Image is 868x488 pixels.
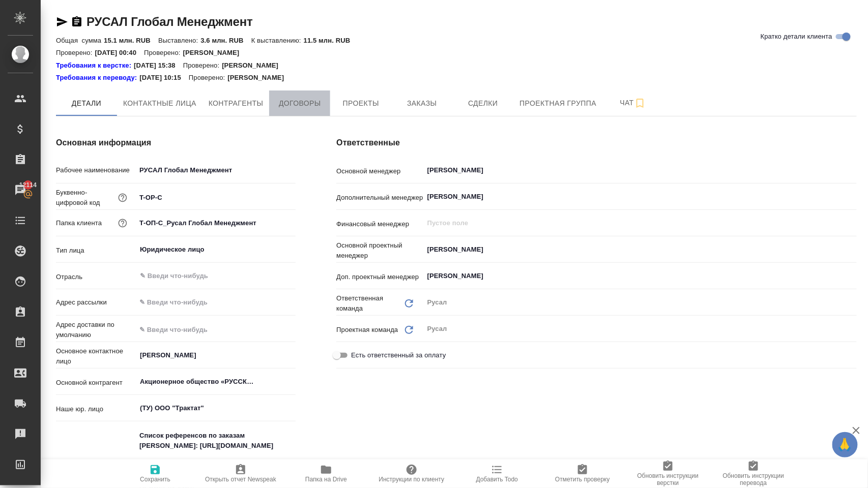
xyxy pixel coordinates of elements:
button: Open [290,381,292,383]
h4: Основная информация [56,137,296,149]
p: Доп. проектный менеджер [336,272,423,282]
p: [PERSON_NAME] [227,73,292,83]
span: Обновить инструкции перевода [717,472,790,486]
a: РУСАЛ Глобал Менеджмент [86,15,253,28]
button: Открыть отчет Newspeak [198,460,283,488]
p: Рабочее наименование [56,165,136,175]
input: ✎ Введи что-нибудь [136,295,296,310]
p: Папка клиента [56,218,102,228]
p: Основное контактное лицо [56,346,136,367]
button: Сохранить [112,460,198,488]
p: Отрасль [56,272,136,282]
input: ✎ Введи что-нибудь [136,216,296,230]
button: 🙏 [832,432,858,457]
p: Финансовый менеджер [336,219,423,229]
button: Open [851,196,853,198]
p: [DATE] 15:38 [134,60,183,71]
button: Обновить инструкции перевода [711,460,796,488]
button: Скопировать ссылку [71,16,83,28]
span: Сделки [458,97,507,110]
span: Чат [609,97,657,109]
button: Обновить инструкции верстки [625,460,711,488]
span: Добавить Todo [476,476,518,483]
p: [PERSON_NAME] [222,60,286,71]
p: Адрес доставки по умолчанию [56,320,136,340]
span: Обновить инструкции верстки [631,472,705,486]
p: Тип лица [56,246,136,256]
p: [DATE] 10:15 [139,73,189,83]
button: Скопировать ссылку для ЯМессенджера [56,16,68,28]
p: [PERSON_NAME] [183,49,247,56]
p: Общая сумма [56,37,104,44]
span: Заказы [397,97,446,110]
p: Буквенно-цифровой код [56,188,116,208]
span: Проектная группа [519,97,596,110]
p: Основной менеджер [336,166,423,176]
button: Папка на Drive [283,460,369,488]
button: Open [290,354,292,356]
h4: Ответственные [336,137,857,149]
button: Название для папки на drive. Если его не заполнить, мы не сможем создать папку для клиента [116,217,129,230]
input: ✎ Введи что-нибудь [139,270,258,282]
button: Инструкции по клиенту [369,460,454,488]
a: Требования к верстке: [56,60,134,71]
span: Открыть отчет Newspeak [205,476,276,483]
button: Open [290,249,292,251]
span: 12114 [13,180,43,190]
button: Добавить Todo [454,460,540,488]
p: Основной контрагент [56,378,136,388]
button: Open [851,249,853,251]
div: Нажми, чтобы открыть папку с инструкцией [56,60,134,71]
button: Отметить проверку [540,460,625,488]
span: Контактные лица [123,97,196,110]
span: Папка на Drive [305,476,347,483]
p: Проверено: [183,60,222,71]
p: Адрес рассылки [56,297,136,308]
p: 3.6 млн. RUB [200,37,251,44]
span: Контрагенты [209,97,264,110]
button: Нужен для формирования номера заказа/сделки [116,191,129,204]
span: 🙏 [836,434,854,455]
span: Отметить проверку [555,476,610,483]
span: Есть ответственный за оплату [351,350,446,360]
div: Нажми, чтобы открыть папку с инструкцией [56,73,139,83]
p: Выставлено: [158,37,200,44]
span: Проекты [336,97,385,110]
input: ✎ Введи что-нибудь [136,190,296,205]
p: Дополнительный менеджер [336,193,423,203]
span: Договоры [275,97,324,110]
span: Инструкции по клиенту [379,476,445,483]
p: Проверено: [189,73,228,83]
p: 11.5 млн. RUB [304,37,358,44]
svg: Подписаться [634,97,646,109]
p: 15.1 млн. RUB [104,37,158,44]
input: Пустое поле [426,217,833,229]
span: Сохранить [140,476,170,483]
input: ✎ Введи что-нибудь [136,163,296,177]
button: Open [851,169,853,171]
button: Open [851,275,853,277]
p: Проверено: [144,49,183,56]
p: Наше юр. лицо [56,404,136,414]
p: Проектная команда [336,325,398,335]
span: Детали [62,97,111,110]
p: [DATE] 00:40 [95,49,144,56]
button: Open [290,275,292,277]
a: Требования к переводу: [56,73,139,83]
span: Кратко детали клиента [761,32,832,42]
p: Ответственная команда [336,293,402,314]
a: 12114 [3,177,38,203]
p: К выставлению: [251,37,304,44]
input: ✎ Введи что-нибудь [136,322,296,337]
p: Основной проектный менеджер [336,240,423,261]
p: Проверено: [56,49,95,56]
button: Open [290,407,292,409]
